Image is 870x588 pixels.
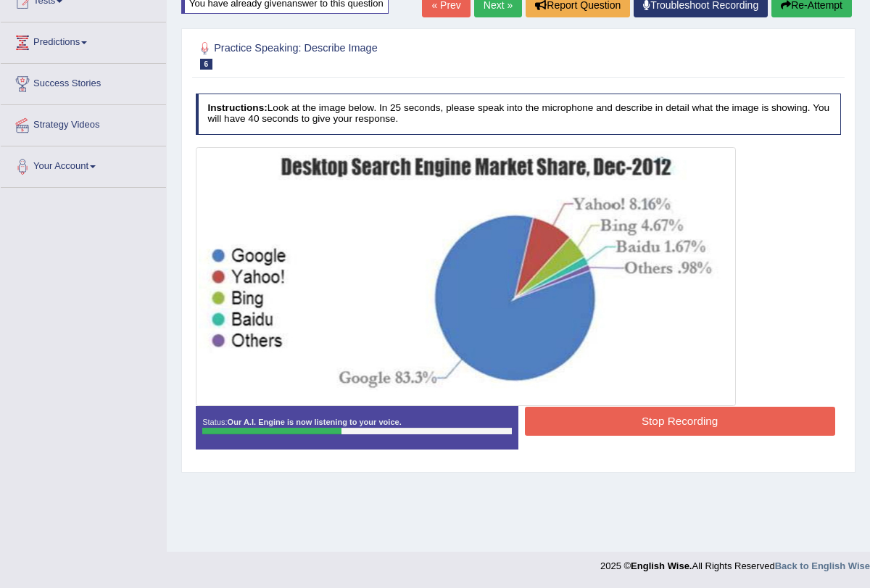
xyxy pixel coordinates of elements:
[1,146,166,183] a: Your Account
[207,102,267,113] b: Instructions:
[228,418,402,426] strong: Our A.I. Engine is now listening to your voice.
[196,94,842,135] h4: Look at the image below. In 25 seconds, please speak into the microphone and describe in detail w...
[1,22,166,59] a: Predictions
[525,407,835,435] button: Stop Recording
[196,39,596,70] h2: Practice Speaking: Describe Image
[775,560,870,571] a: Back to English Wise
[1,64,166,100] a: Success Stories
[200,59,213,70] span: 6
[600,552,870,573] div: 2025 © All Rights Reserved
[196,406,518,450] div: Status:
[631,560,692,571] strong: English Wise.
[1,105,166,141] a: Strategy Videos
